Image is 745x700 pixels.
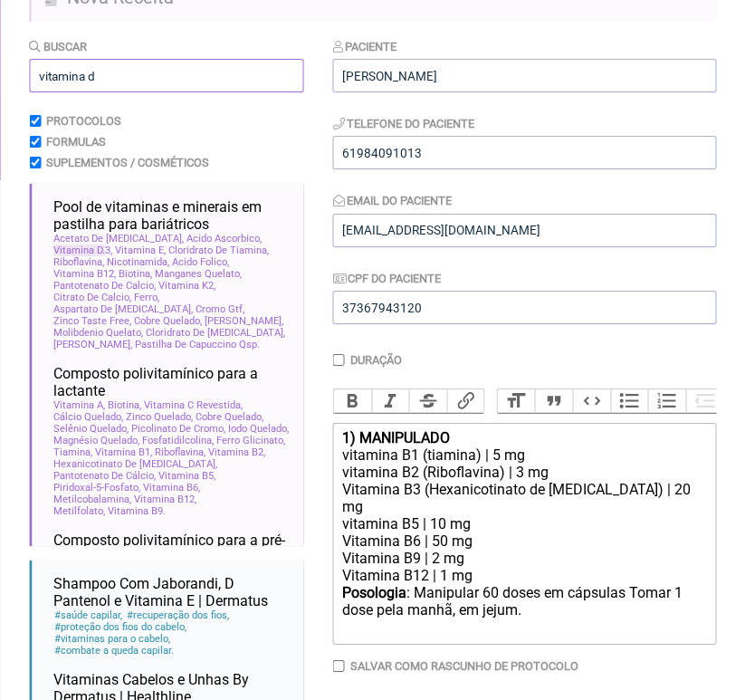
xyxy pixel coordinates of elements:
span: Vitamina D [53,245,105,256]
span: proteção dos fios do cabelo [53,621,187,633]
span: Acido Ascorbico [186,233,262,245]
span: vitaminas para o cabelo [53,633,171,645]
span: Cobre Quelado [134,315,202,327]
label: CPF do Paciente [333,272,442,285]
span: Vitamina B12 [53,268,116,280]
span: Ferro [134,292,159,303]
span: Picolinato De Cromo [131,423,225,435]
button: Bullets [610,389,648,413]
div: : Manipular 60 doses em cápsulas Tomar 1 dose pela manhã, em jejum. ㅤ [342,584,706,638]
span: Biotina [119,268,152,280]
input: exemplo: emagrecimento, ansiedade [29,59,304,92]
span: Zinco Taste Free [53,315,131,327]
span: Selênio Quelado [53,423,129,435]
button: Numbers [648,389,686,413]
span: Fosfatidilcolina [142,435,214,446]
span: Pastilha De Capuccino Qsp [135,339,260,350]
button: Bold [334,389,372,413]
label: Telefone do Paciente [333,117,475,130]
span: Biotina [108,399,141,411]
span: Riboflavina [53,256,104,268]
div: Vitamina B3 (Hexanicotinato de [MEDICAL_DATA]) | 20 mg [342,481,706,515]
div: Vitamina B6 | 50 mg [342,532,706,550]
button: Link [446,389,484,413]
span: Composto polivitamínico para a lactante [53,365,290,399]
label: Suplementos / Cosméticos [46,156,209,169]
label: Buscar [29,40,87,53]
span: Zinco Quelado [126,411,193,423]
span: Manganes Quelato [155,268,242,280]
span: Hexanicotinato De [MEDICAL_DATA] [53,458,217,470]
div: Vitamina B12 | 1 mg [342,567,706,584]
span: Acetato De [MEDICAL_DATA] [53,233,184,245]
span: Tiamina, Vitamina B1 [53,446,152,458]
span: [PERSON_NAME] [205,315,283,327]
span: Cloridrato De Tiamina [168,245,269,256]
button: Code [573,389,611,413]
span: Cloridrato De [MEDICAL_DATA] [146,327,285,339]
span: saúde capilar [53,609,123,621]
span: Pool de vitaminas e minerais em pastilha para bariátricos [53,198,290,233]
label: Protocolos [46,114,121,128]
span: Iodo Quelado [228,423,289,435]
strong: 1) MANIPULADO [342,429,450,446]
span: Composto polivitamínico para a pré-gestação e primeiro trimestre gestacional [53,532,290,583]
span: Ferro Glicinato [216,435,285,446]
span: Shampoo Com Jaborandi, D Pantenol e Vitamina E | Dermatus [53,575,268,609]
span: Magnésio Quelado [53,435,139,446]
button: Quote [535,389,573,413]
label: Duração [350,353,402,367]
span: combate a queda capilar [53,645,175,657]
span: Aspartato De [MEDICAL_DATA] [53,303,193,315]
span: Vitamina A [53,399,105,411]
strong: Posologia [342,584,406,601]
span: Cromo Gtf [196,303,244,315]
button: Decrease Level [685,389,723,413]
span: Metilfolato, Vitamina B9 [53,505,166,517]
span: Riboflavina, Vitamina B2 [155,446,265,458]
span: Metilcobalamina, Vitamina B12 [53,494,196,505]
span: Vitamina C Revestida [144,399,243,411]
div: Vitamina B9 | 2 mg [342,550,706,567]
span: 3 [53,245,112,256]
span: Cobre Quelado [196,411,263,423]
span: Vitamina E [115,245,166,256]
span: Cálcio Quelado [53,411,123,423]
span: Citrato De Calcio [53,292,131,303]
span: Piridoxal-5-Fosfato, Vitamina B6 [53,482,200,494]
div: vitamina B1 (tiamina) | 5 mg [342,446,706,464]
span: Molibdenio Quelato [53,327,143,339]
span: Nicotinamida [107,256,169,268]
label: Email do Paciente [333,194,453,207]
span: [PERSON_NAME] [53,339,132,350]
label: Formulas [46,135,106,149]
span: recuperação dos fios [126,609,230,621]
label: Paciente [333,40,397,53]
label: Salvar como rascunho de Protocolo [350,659,578,673]
div: vitamina B2 (Riboflavina) | 3 mg [342,464,706,481]
button: Italic [371,389,409,413]
span: Acido Folico [172,256,229,268]
div: vitamina B5 | 10 mg [342,515,706,532]
button: Heading [497,389,535,413]
span: Pantotenato De Calcio [53,280,156,292]
button: Strikethrough [409,389,447,413]
span: Pantotenato De Cálcio, Vitamina B5 [53,470,215,482]
span: Vitamina K2 [158,280,215,292]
